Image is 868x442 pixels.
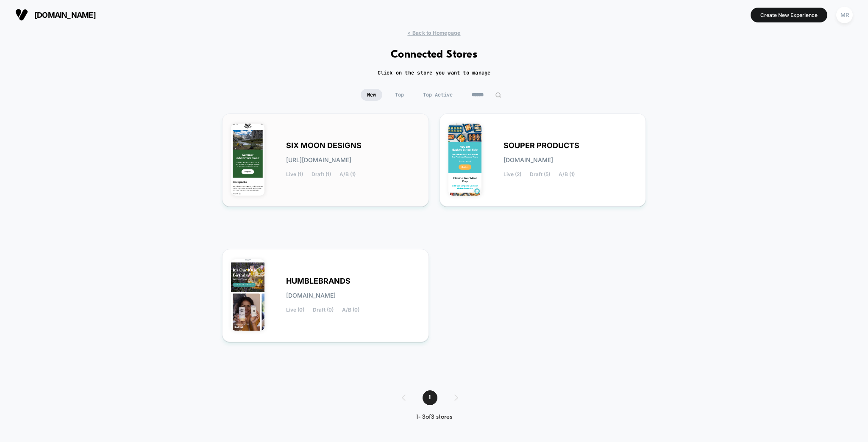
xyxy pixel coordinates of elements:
span: A/B (1) [559,171,575,177]
span: Draft (1) [312,171,331,177]
img: Visually logo [15,8,28,21]
button: Create New Experience [751,8,827,22]
span: HUMBLEBRANDS [286,278,351,284]
img: SOUPER_PRODUCTS [448,124,482,196]
span: [DOMAIN_NAME] [504,157,553,163]
span: Draft (0) [313,307,334,313]
img: edit [495,92,501,98]
span: New [361,89,382,101]
img: HUMBLEBRANDS [231,259,264,331]
span: SOUPER PRODUCTS [504,143,579,149]
span: Live (2) [504,171,521,177]
span: 1 [423,390,437,405]
span: SIX MOON DESIGNS [286,143,362,149]
span: A/B (1) [339,171,356,177]
span: < Back to Homepage [407,30,460,36]
span: Live (1) [286,171,303,177]
span: [URL][DOMAIN_NAME] [286,157,351,163]
span: A/B (0) [342,307,359,313]
img: SIX_MOON_DESIGNS [231,124,264,196]
span: Top [389,89,410,101]
h2: Click on the store you want to manage [378,69,491,76]
button: [DOMAIN_NAME] [13,8,98,22]
span: Live (0) [286,307,304,313]
div: 1 - 3 of 3 stores [393,414,475,421]
div: MR [836,7,853,23]
span: [DOMAIN_NAME] [286,293,336,298]
span: Top Active [417,89,459,101]
span: [DOMAIN_NAME] [34,11,96,19]
h1: Connected Stores [391,49,478,61]
button: MR [834,6,855,24]
span: Draft (5) [530,171,550,177]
